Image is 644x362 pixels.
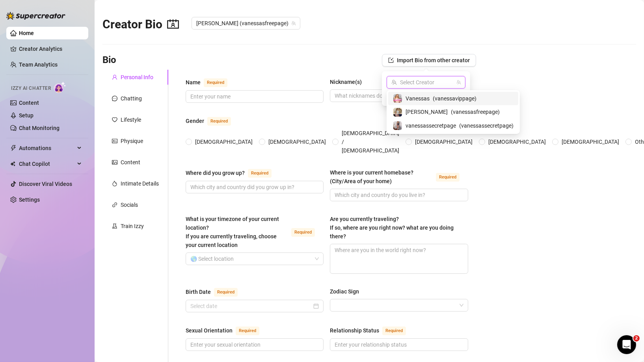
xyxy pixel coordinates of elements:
div: Personal Info [121,73,153,82]
img: AI Chatter [54,82,66,93]
span: Are you currently traveling? If so, where are you right now? what are you doing there? [330,216,454,239]
label: Sexual Orientation [186,326,268,335]
input: Birth Date [190,302,312,310]
span: ( vanessassecretpage ) [459,121,514,130]
span: thunderbolt [10,145,17,151]
input: Sexual Orientation [190,340,317,349]
span: [DEMOGRAPHIC_DATA] [485,137,549,146]
div: Lifestyle [121,115,141,124]
div: Gender [186,117,204,125]
span: Required [248,169,272,178]
div: Train Izzy [121,222,144,230]
a: Discover Viral Videos [19,181,72,187]
span: [DEMOGRAPHIC_DATA] / [DEMOGRAPHIC_DATA] [339,129,402,155]
div: Nickname(s) [330,78,362,86]
div: Physique [121,137,143,145]
span: Required [207,117,231,126]
span: import [388,58,394,63]
div: Chatting [121,94,142,103]
div: Name [186,78,201,87]
span: What is your timezone of your current location? If you are currently traveling, choose your curre... [186,216,279,248]
label: Zodiac Sign [330,287,365,296]
span: ( vanessasfreepage ) [451,108,500,116]
div: Sexual Orientation [186,326,233,335]
div: Socials [121,200,138,209]
div: Intimate Details [121,179,159,188]
h2: Creator Bio [102,17,179,32]
h3: Bio [102,54,116,67]
img: Chat Copilot [10,161,15,167]
div: Zodiac Sign [330,287,359,296]
label: Birth Date [186,287,246,297]
a: Chat Monitoring [19,125,60,131]
button: Import Bio from other creator [382,54,476,67]
span: Chat Copilot [19,158,75,170]
input: Nickname(s) [335,91,462,100]
a: Creator Analytics [19,43,82,55]
span: picture [112,160,117,165]
div: Relationship Status [330,326,379,335]
input: Where did you grow up? [190,183,317,191]
img: vanessassecretpage [393,121,402,130]
span: heart [112,117,117,123]
span: vanessassecretpage [406,121,456,130]
label: Where is your current homebase? (City/Area of your home) [330,168,468,186]
input: Relationship Status [335,340,462,349]
span: Required [291,228,315,237]
img: Vanessas [393,94,402,103]
a: Settings [19,197,40,203]
span: [DEMOGRAPHIC_DATA] [265,137,329,146]
label: Relationship Status [330,326,415,335]
input: Name [190,92,317,101]
label: Gender [186,116,240,126]
iframe: Intercom live chat [617,335,636,354]
span: Import Bio from other creator [397,57,470,63]
a: Home [19,30,34,36]
span: Required [214,288,238,297]
span: [PERSON_NAME] [406,108,448,116]
label: Name [186,78,236,87]
span: [DEMOGRAPHIC_DATA] [412,137,476,146]
div: Where did you grow up? [186,169,245,177]
span: user [112,74,117,80]
span: vanessa (vanessasfreepage) [196,17,296,29]
span: ( vanessavippage ) [433,94,476,103]
span: Vanessas [406,94,430,103]
img: vanessa [393,108,402,117]
div: Content [121,158,140,167]
input: Where is your current homebase? (City/Area of your home) [335,191,462,199]
a: Setup [19,112,34,119]
span: fire [112,181,117,186]
span: Required [382,327,406,335]
label: Where did you grow up? [186,168,280,178]
span: [DEMOGRAPHIC_DATA] [192,137,256,146]
span: team [291,21,296,26]
span: experiment [112,223,117,229]
span: idcard [112,138,117,144]
a: Content [19,100,39,106]
label: Nickname(s) [330,78,367,86]
span: Izzy AI Chatter [11,85,51,92]
span: link [112,202,117,208]
span: message [112,96,117,101]
span: Required [436,173,460,182]
div: Birth Date [186,288,211,296]
span: Automations [19,142,75,154]
span: Required [204,78,227,87]
span: Required [236,327,259,335]
a: Team Analytics [19,61,58,68]
img: logo-BBDzfeDw.svg [6,12,65,20]
span: team [456,80,461,85]
span: contacts [167,18,179,30]
span: 2 [633,335,640,342]
div: Where is your current homebase? (City/Area of your home) [330,168,432,186]
span: [DEMOGRAPHIC_DATA] [558,137,622,146]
